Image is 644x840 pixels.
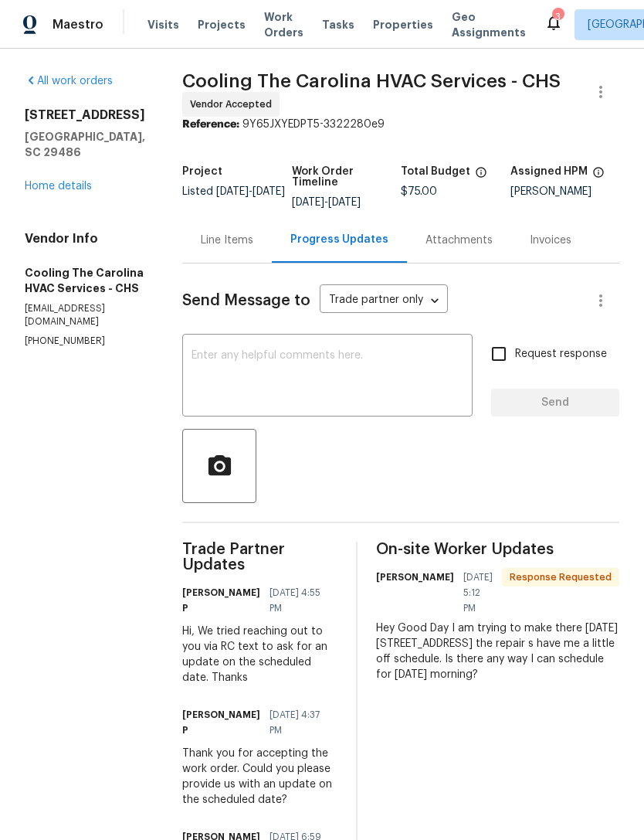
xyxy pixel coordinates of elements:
div: Progress Updates [290,232,388,247]
span: Properties [373,17,433,32]
h5: [GEOGRAPHIC_DATA], SC 29486 [25,129,145,160]
span: Vendor Accepted [190,97,278,112]
h6: [PERSON_NAME] P [182,707,260,738]
span: Trade Partner Updates [182,542,337,573]
span: [DATE] [253,186,285,197]
div: [PERSON_NAME] [510,186,620,197]
div: 3 [552,9,563,25]
span: The total cost of line items that have been proposed by Opendoor. This sum includes line items th... [475,166,487,186]
h2: [STREET_ADDRESS] [25,107,145,123]
span: Listed [182,186,285,197]
div: Hi, We tried reaching out to you via RC text to ask for an update on the scheduled date. Thanks [182,624,337,685]
h5: Cooling The Carolina HVAC Services - CHS [25,265,145,296]
h5: Total Budget [401,166,470,177]
span: Projects [198,17,246,32]
h5: Work Order Timeline [292,166,402,188]
div: 9Y65JXYEDPT5-3322280e9 [182,117,619,132]
a: Home details [25,181,92,192]
span: $75.00 [401,186,437,197]
div: Attachments [425,233,493,248]
span: [DATE] [328,197,361,208]
span: Request response [515,346,607,362]
span: The hpm assigned to this work order. [592,166,605,186]
h4: Vendor Info [25,231,145,247]
span: Geo Assignments [452,9,526,40]
h6: [PERSON_NAME] P [182,585,260,616]
div: Line Items [201,233,253,248]
a: All work orders [25,76,113,87]
span: Response Requested [503,570,618,585]
div: Trade partner only [320,288,448,314]
div: Thank you for accepting the work order. Could you please provide us with an update on the schedul... [182,746,337,808]
div: Invoices [530,233,571,248]
span: [DATE] 4:55 PM [269,585,328,616]
p: [PHONE_NUMBER] [25,335,145,348]
span: Work Orders [264,9,303,40]
span: Visits [147,17,179,32]
span: Tasks [322,19,354,30]
div: Hey Good Day I am trying to make there [DATE] [STREET_ADDRESS] the repair s have me a little off ... [376,621,619,682]
h5: Project [182,166,222,177]
span: Maestro [53,17,103,32]
span: Send Message to [182,293,310,308]
span: [DATE] 4:37 PM [269,707,328,738]
span: On-site Worker Updates [376,542,619,557]
b: Reference: [182,119,239,130]
span: Cooling The Carolina HVAC Services - CHS [182,72,561,90]
p: [EMAIL_ADDRESS][DOMAIN_NAME] [25,302,145,328]
span: [DATE] 5:12 PM [463,570,493,616]
h6: [PERSON_NAME] [376,570,454,585]
h5: Assigned HPM [510,166,588,177]
span: [DATE] [216,186,249,197]
span: - [292,197,361,208]
span: - [216,186,285,197]
span: [DATE] [292,197,324,208]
